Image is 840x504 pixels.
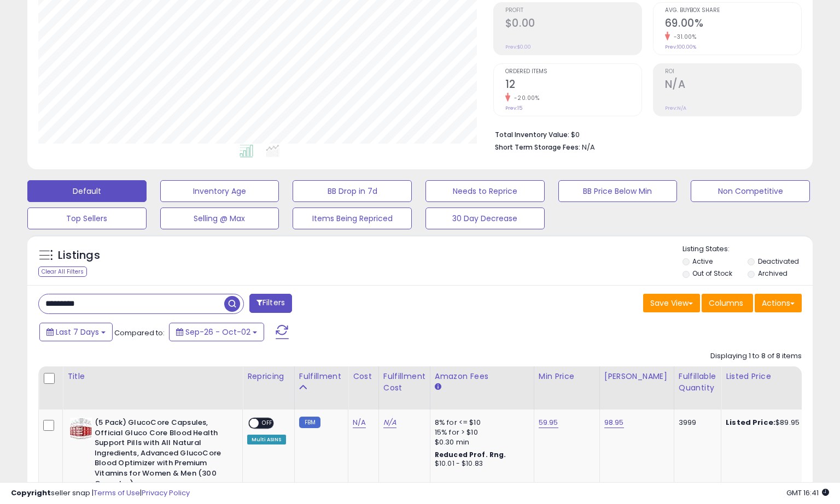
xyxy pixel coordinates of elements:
[505,78,641,93] h2: 12
[495,143,580,152] b: Short Term Storage Fees:
[353,417,366,428] a: N/A
[679,371,716,394] div: Fulfillable Quantity
[435,382,441,392] small: Amazon Fees.
[27,180,147,202] button: Default
[726,418,816,428] div: $89.95
[505,44,531,50] small: Prev: $0.00
[185,327,250,337] span: Sep-26 - Oct-02
[539,371,595,382] div: Min Price
[293,180,412,202] button: BB Drop in 7d
[58,248,100,263] h5: Listings
[160,180,279,202] button: Inventory Age
[682,244,813,254] p: Listing States:
[558,180,678,202] button: BB Price Below Min
[11,488,190,499] div: seller snap | |
[383,371,425,394] div: Fulfillment Cost
[692,257,713,266] label: Active
[495,130,569,139] b: Total Inventory Value:
[665,44,696,50] small: Prev: 100.00%
[67,371,238,382] div: Title
[665,8,801,14] span: Avg. Buybox Share
[27,207,147,229] button: Top Sellers
[259,419,276,428] span: OFF
[299,417,320,428] small: FBM
[726,417,775,428] b: Listed Price:
[539,417,558,428] a: 59.95
[755,294,802,312] button: Actions
[665,17,801,32] h2: 69.00%
[169,323,264,341] button: Sep-26 - Oct-02
[293,207,412,229] button: Items Being Repriced
[39,323,113,341] button: Last 7 Days
[505,17,641,32] h2: $0.00
[383,417,396,428] a: N/A
[679,418,713,428] div: 3999
[435,418,526,428] div: 8% for <= $10
[299,371,343,382] div: Fulfillment
[665,78,801,93] h2: N/A
[425,207,545,229] button: 30 Day Decrease
[435,428,526,437] div: 15% for > $10
[353,371,374,382] div: Cost
[604,417,624,428] a: 98.95
[94,488,140,498] a: Terms of Use
[709,298,743,309] span: Columns
[160,207,279,229] button: Selling @ Max
[56,327,99,337] span: Last 7 Days
[710,351,802,361] div: Displaying 1 to 8 of 8 items
[435,450,506,459] b: Reduced Prof. Rng.
[510,94,540,102] small: -20.00%
[249,294,292,313] button: Filters
[758,269,787,278] label: Archived
[495,127,794,140] li: $0
[505,105,522,111] small: Prev: 15
[425,180,545,202] button: Needs to Reprice
[70,418,92,440] img: 51Hy7RD7ssL._SL40_.jpg
[435,459,526,469] div: $10.01 - $10.83
[665,69,801,75] span: ROI
[247,371,290,382] div: Repricing
[114,328,165,338] span: Compared to:
[691,180,810,202] button: Non Competitive
[670,33,697,41] small: -31.00%
[758,257,799,266] label: Deactivated
[505,69,641,75] span: Ordered Items
[142,488,190,498] a: Privacy Policy
[665,105,686,111] small: Prev: N/A
[38,266,87,277] div: Clear All Filters
[435,371,529,382] div: Amazon Fees
[692,269,732,278] label: Out of Stock
[786,488,829,498] span: 2025-10-11 16:41 GMT
[95,418,227,491] b: (5 Pack) GlucoCore Capsules, Official Gluco Core Blood Health Support Pills with All Natural Ingr...
[435,437,526,447] div: $0.30 min
[643,294,700,312] button: Save View
[505,8,641,14] span: Profit
[11,488,51,498] strong: Copyright
[702,294,753,312] button: Columns
[604,371,669,382] div: [PERSON_NAME]
[582,142,595,152] span: N/A
[247,435,286,444] div: Multi ASINS
[726,371,820,382] div: Listed Price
